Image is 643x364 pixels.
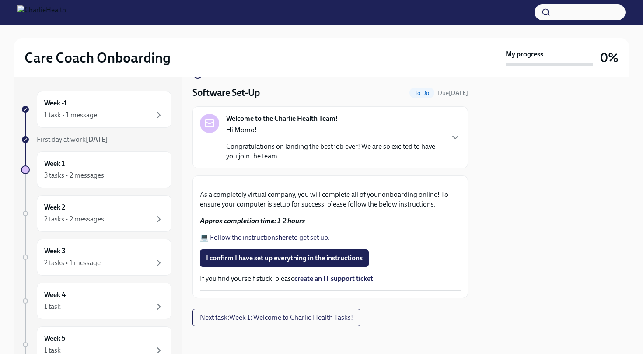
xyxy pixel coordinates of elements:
[44,214,104,224] div: 2 tasks • 2 messages
[226,142,443,161] p: Congratulations on landing the best job ever! We are so excited to have you join the team...
[226,114,338,123] strong: Welcome to the Charlie Health Team!
[21,151,171,188] a: Week 13 tasks • 2 messages
[294,274,373,283] a: create an IT support ticket
[21,91,171,128] a: Week -11 task • 1 message
[44,302,61,311] div: 1 task
[44,290,66,300] h6: Week 4
[44,110,97,120] div: 1 task • 1 message
[438,89,468,97] span: August 19th, 2025 10:00
[200,217,305,225] strong: Approx completion time: 1-2 hours
[44,203,65,212] h6: Week 2
[44,246,66,256] h6: Week 3
[21,326,171,363] a: Week 51 task
[200,233,330,241] a: 💻 Follow the instructionshereto get set up.
[600,50,619,66] h3: 0%
[506,49,543,59] strong: My progress
[226,125,443,135] p: Hi Momo!
[17,5,66,19] img: CharlieHealth
[37,135,108,143] span: First day at work
[21,135,171,144] a: First day at work[DATE]
[200,313,353,322] span: Next task : Week 1: Welcome to Charlie Health Tasks!
[86,135,108,143] strong: [DATE]
[200,249,369,267] button: I confirm I have set up everything in the instructions
[44,346,61,355] div: 1 task
[206,254,363,262] span: I confirm I have set up everything in the instructions
[278,233,292,241] strong: here
[449,89,468,97] strong: [DATE]
[192,86,260,99] h4: Software Set-Up
[44,334,66,343] h6: Week 5
[409,90,434,96] span: To Do
[44,159,65,168] h6: Week 1
[44,258,101,268] div: 2 tasks • 1 message
[44,98,67,108] h6: Week -1
[21,283,171,319] a: Week 41 task
[200,274,461,283] p: If you find yourself stuck, please
[44,171,104,180] div: 3 tasks • 2 messages
[21,195,171,232] a: Week 22 tasks • 2 messages
[438,89,468,97] span: Due
[21,239,171,276] a: Week 32 tasks • 1 message
[192,309,360,326] button: Next task:Week 1: Welcome to Charlie Health Tasks!
[200,190,461,209] p: As a completely virtual company, you will complete all of your onboarding online! To ensure your ...
[24,49,171,66] h2: Care Coach Onboarding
